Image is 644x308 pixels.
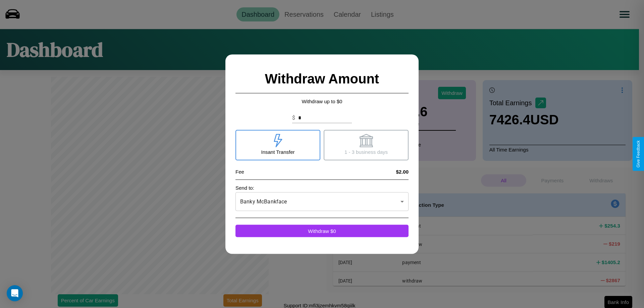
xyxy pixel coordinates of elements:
[7,285,23,301] div: Open Intercom Messenger
[292,114,295,122] p: $
[396,169,409,174] h4: $2.00
[235,183,409,192] p: Send to:
[344,147,388,156] p: 1 - 3 business days
[235,167,244,176] p: Fee
[235,64,409,93] h2: Withdraw Amount
[636,140,641,168] div: Give Feedback
[261,147,294,156] p: Insant Transfer
[235,192,409,211] div: Banky McBankface
[235,225,409,237] button: Withdraw $0
[235,97,409,106] p: Withdraw up to $ 0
